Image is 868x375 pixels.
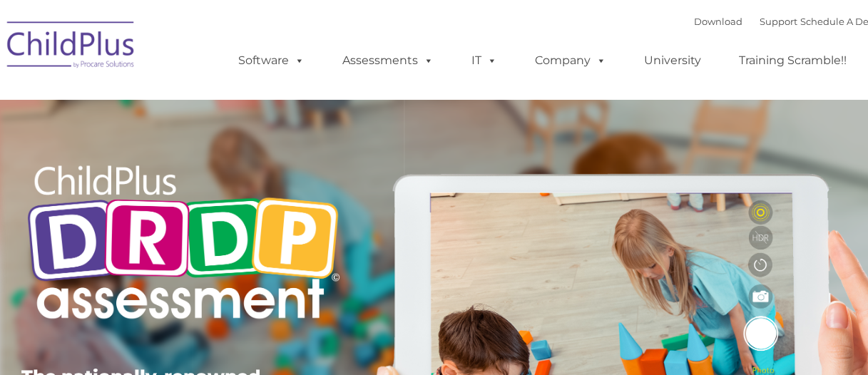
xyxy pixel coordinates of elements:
[224,46,319,75] a: Software
[694,16,742,27] a: Download
[725,46,861,75] a: Training Scramble!!
[630,46,715,75] a: University
[457,46,511,75] a: IT
[760,16,797,27] a: Support
[328,46,448,75] a: Assessments
[521,46,621,75] a: Company
[21,146,345,343] img: Copyright - DRDP Logo Light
